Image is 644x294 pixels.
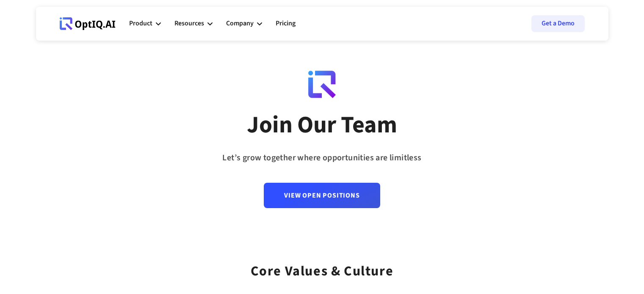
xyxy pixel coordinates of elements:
[276,11,296,36] a: Pricing
[129,18,152,29] div: Product
[174,11,213,36] div: Resources
[222,150,421,166] div: Let’s grow together where opportunities are limitless
[251,252,394,282] div: Core values & Culture
[226,11,262,36] div: Company
[531,15,585,32] a: Get a Demo
[60,11,116,36] a: Webflow Homepage
[226,18,254,29] div: Company
[129,11,161,36] div: Product
[174,18,204,29] div: Resources
[247,110,397,140] div: Join Our Team
[264,183,380,208] a: View Open Positions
